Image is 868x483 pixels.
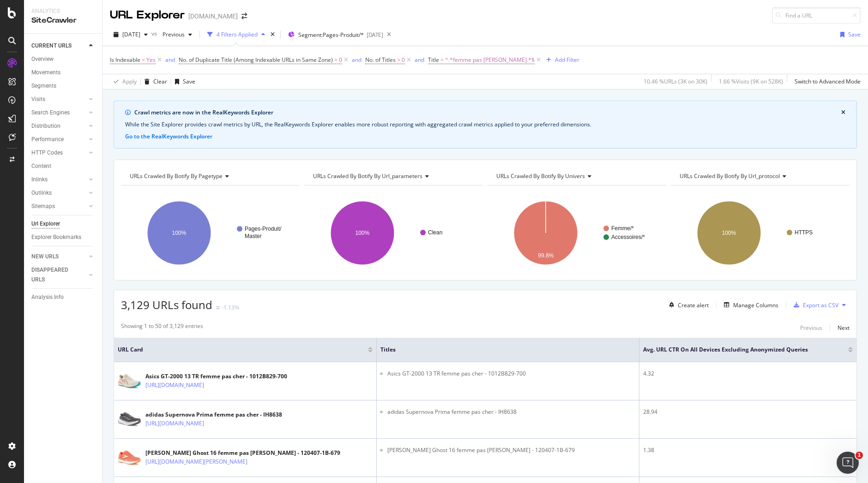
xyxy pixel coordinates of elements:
[31,54,54,64] div: Overview
[121,322,203,333] div: Showing 1 to 50 of 3,129 entries
[31,265,78,285] div: DISAPPEARED URLS
[31,95,45,104] div: Visits
[440,56,444,64] span: =
[151,30,159,37] span: vs
[334,56,338,64] span: =
[795,78,861,85] div: Switch to Advanced Mode
[31,148,86,158] a: HTTP Codes
[128,169,291,184] h4: URLs Crawled By Botify By pagetype
[121,193,298,273] svg: A chart.
[114,101,857,149] div: info banner
[856,452,863,459] span: 1
[31,252,59,262] div: NEW URLS
[217,30,258,38] div: 4 Filters Applied
[145,419,204,428] a: [URL][DOMAIN_NAME]
[791,74,861,89] button: Switch to Advanced Mode
[118,373,141,389] img: main image
[722,230,736,236] text: 100%
[31,265,86,285] a: DISAPPEARED URLS
[31,7,95,15] div: Analytics
[542,54,579,66] button: Add Filter
[145,457,247,466] a: [URL][DOMAIN_NAME][PERSON_NAME]
[298,31,364,39] span: Segment: Pages-Produit/*
[719,78,783,85] div: 1.66 % Visits ( 9K on 528K )
[31,292,64,302] div: Analysis Info
[134,108,841,117] div: Crawl metrics are now in the RealKeywords Explorer
[428,56,439,64] span: Title
[352,56,362,64] div: and
[183,78,195,85] div: Save
[848,30,861,38] div: Save
[153,78,167,85] div: Clear
[122,30,140,38] span: 2025 Oct. 12th
[241,13,247,19] div: arrow-right-arrow-left
[110,56,140,64] span: Is Indexable
[671,193,848,273] svg: A chart.
[31,68,96,78] a: Movements
[415,56,424,64] div: and
[31,54,96,64] a: Overview
[680,172,780,180] span: URLs Crawled By Botify By url_protocol
[31,219,60,229] div: Url Explorer
[304,193,481,273] svg: A chart.
[837,27,861,42] button: Save
[159,27,196,42] button: Previous
[31,95,86,104] a: Visits
[488,193,664,273] svg: A chart.
[644,78,707,85] div: 10.46 % URLs ( 3K on 30K )
[611,225,634,232] text: Femme/*
[31,108,86,118] a: Search Engines
[110,74,137,89] button: Apply
[31,121,86,131] a: Distribution
[365,56,396,64] span: No. of Titles
[387,370,635,378] li: Asics GT-2000 13 TR femme pas cher - 1012B829-700
[122,78,137,85] div: Apply
[31,41,72,51] div: CURRENT URLS
[31,161,51,171] div: Content
[31,108,70,118] div: Search Engines
[643,370,853,378] div: 4.32
[31,135,86,144] a: Performance
[118,411,141,427] img: main image
[118,450,141,465] img: main image
[795,229,813,236] text: HTTPS
[643,446,853,454] div: 1.38
[141,74,167,89] button: Clear
[145,372,287,381] div: Asics GT-2000 13 TR femme pas cher - 1012B829-700
[159,30,185,38] span: Previous
[245,226,282,232] text: Pages-Produit/
[171,74,195,89] button: Save
[800,322,822,333] button: Previous
[31,175,86,185] a: Inlinks
[269,30,277,39] div: times
[31,41,86,51] a: CURRENT URLS
[733,301,778,309] div: Manage Columns
[31,148,63,158] div: HTTP Codes
[678,301,709,309] div: Create alert
[31,252,86,262] a: NEW URLS
[284,27,383,42] button: Segment:Pages-Produit/*[DATE]
[839,107,848,119] button: close banner
[31,175,48,185] div: Inlinks
[146,54,156,66] span: Yes
[245,233,262,239] text: Master
[313,172,422,180] span: URLs Crawled By Botify By url_parameters
[125,132,212,141] button: Go to the RealKeywords Explorer
[643,408,853,416] div: 28.94
[665,298,709,312] button: Create alert
[31,121,60,131] div: Distribution
[415,55,424,64] button: and
[31,81,56,91] div: Segments
[222,304,239,311] div: -1.13%
[837,452,859,474] iframe: Intercom live chat
[142,56,145,64] span: =
[121,297,212,312] span: 3,129 URLs found
[678,169,841,184] h4: URLs Crawled By Botify By url_protocol
[339,54,342,66] span: 0
[720,299,778,310] button: Manage Columns
[538,252,554,259] text: 99.8%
